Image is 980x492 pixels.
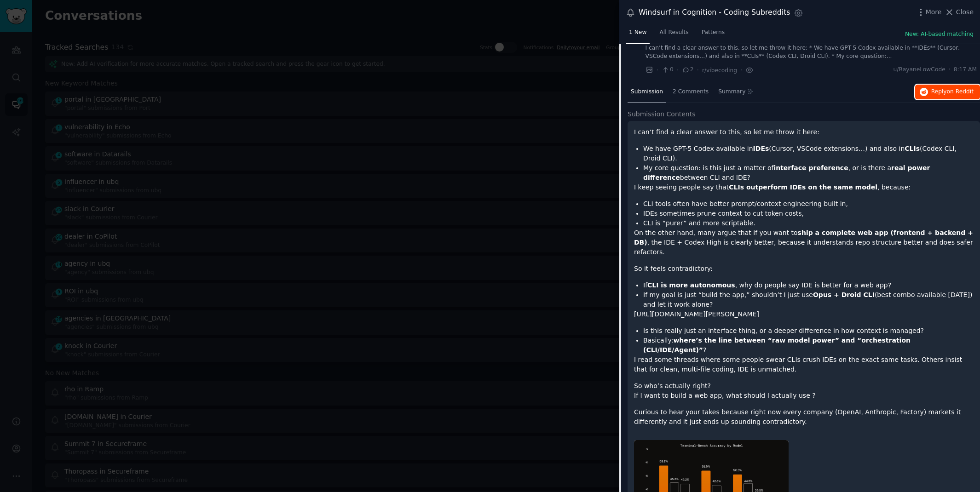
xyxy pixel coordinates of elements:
[643,209,974,218] li: IDEs sometimes prune context to cut token costs,
[956,7,974,17] span: Close
[753,145,769,152] strong: IDEs
[773,164,848,172] strong: interface preference
[657,65,658,75] span: ·
[634,264,974,274] p: So it feels contradictory:
[945,7,974,17] button: Close
[894,66,945,74] span: u/RayaneLowCode
[626,25,650,44] a: 1 New
[631,88,663,96] span: Submission
[926,7,942,17] span: More
[643,290,974,309] li: If my goal is just “build the app,” shouldn’t I just use (best combo available [DATE]) and let it...
[634,407,974,427] p: Curious to hear your takes because right now every company (OpenAI, Anthropic, Factory) markets i...
[643,337,911,354] strong: where’s the line between “raw model power” and “orchestration (CLI/IDE/Agent)”
[634,127,974,137] p: I can’t find a clear answer to this, so let me throw it here:
[740,65,742,75] span: ·
[634,229,973,246] strong: ship a complete web app (frontend + backend + DB)
[947,88,974,95] span: on Reddit
[905,145,920,152] strong: CLIs
[646,44,977,60] a: I can’t find a clear answer to this, so let me throw it here: * We have GPT-5 Codex available in ...
[697,65,699,75] span: ·
[662,66,673,74] span: 0
[916,7,942,17] button: More
[643,336,974,355] li: Basically: ?
[915,85,980,99] button: Replyon Reddit
[643,163,974,183] li: My core question: is this just a matter of , or is there a between CLI and IDE?
[643,144,974,163] li: We have GPT-5 Codex available in (Cursor, VSCode extensions…) and also in (Codex CLI, Droid CLI).
[677,65,679,75] span: ·
[718,88,745,96] span: Summary
[643,164,930,181] strong: real power difference
[702,67,737,74] span: r/vibecoding
[629,29,646,37] span: 1 New
[634,183,974,192] p: I keep seeing people say that , because:
[673,88,709,96] span: 2 Comments
[702,29,725,37] span: Patterns
[634,228,974,257] p: On the other hand, many argue that if you want to , the IDE + Codex High is clearly better, becau...
[639,7,790,18] div: Windsurf in Cognition - Coding Subreddits
[682,66,693,74] span: 2
[634,381,974,400] p: So who’s actually right? If I want to build a web app, what should I actually use ?
[931,88,974,96] span: Reply
[656,25,692,44] a: All Results
[643,218,974,228] li: CLI is “purer” and more scriptable.
[698,25,728,44] a: Patterns
[729,183,877,191] strong: CLIs outperform IDEs on the same model
[643,326,974,336] li: Is this really just an interface thing, or a deeper difference in how context is managed?
[647,281,735,289] strong: CLI is more autonomous
[643,280,974,290] li: If , why do people say IDE is better for a web app?
[634,310,759,318] a: [URL][DOMAIN_NAME][PERSON_NAME]
[628,109,696,119] span: Submission Contents
[954,66,977,74] span: 8:17 AM
[643,199,974,209] li: CLI tools often have better prompt/context engineering built in,
[949,66,951,74] span: ·
[634,355,974,374] p: I read some threads where some people swear CLIs crush IDEs on the exact same tasks. Others insis...
[813,291,875,298] strong: Opus + Droid CLI
[905,30,974,39] button: New: AI-based matching
[659,29,688,37] span: All Results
